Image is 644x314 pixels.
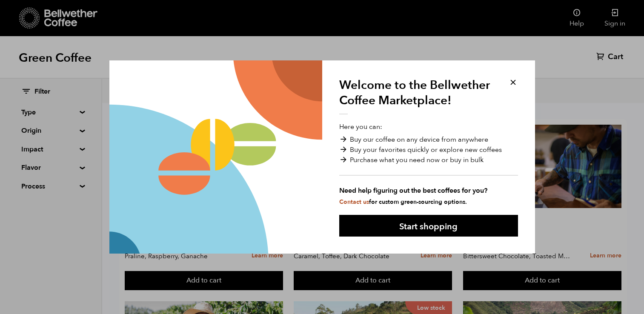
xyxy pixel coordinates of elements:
[339,198,369,206] a: Contact us
[339,155,518,165] li: Purchase what you need now or buy in bulk
[339,145,518,155] li: Buy your favorites quickly or explore new coffees
[339,215,518,237] button: Start shopping
[339,77,497,115] h1: Welcome to the Bellwether Coffee Marketplace!
[339,134,518,145] li: Buy our coffee on any device from anywhere
[339,198,467,206] small: for custom green-sourcing options.
[339,122,518,206] p: Here you can:
[339,186,518,196] strong: Need help figuring out the best coffees for you?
